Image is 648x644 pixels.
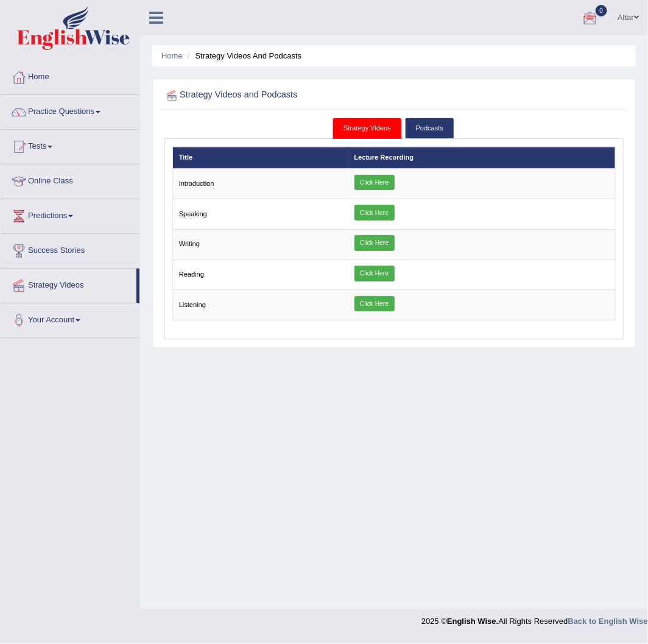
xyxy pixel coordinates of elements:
a: Home [161,51,183,60]
a: Tests [1,130,139,160]
th: Lecture Recording [348,147,615,168]
a: Click Here [354,175,395,191]
td: Introduction [173,169,348,199]
td: Reading [173,260,348,290]
a: Click Here [354,296,395,312]
span: 0 [596,5,608,16]
a: Success Stories [1,234,139,264]
h2: Strategy Videos and Podcasts [164,88,449,104]
strong: English Wise. [447,617,498,626]
th: Title [173,147,348,168]
a: Predictions [1,199,139,230]
div: 2025 © All Rights Reserved [421,609,648,627]
a: Practice Questions [1,95,139,126]
a: Strategy Videos [333,118,402,139]
td: Listening [173,290,348,320]
a: Strategy Videos [1,269,136,299]
a: Click Here [354,235,395,251]
a: Home [1,60,139,91]
a: Podcasts [405,118,454,139]
a: Click Here [354,205,395,221]
a: Online Class [1,165,139,195]
a: Your Account [1,303,139,334]
td: Writing [173,229,348,260]
td: Speaking [173,199,348,230]
li: Strategy Videos and Podcasts [185,50,301,62]
a: Back to English Wise [568,617,648,626]
a: Click Here [354,266,395,281]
